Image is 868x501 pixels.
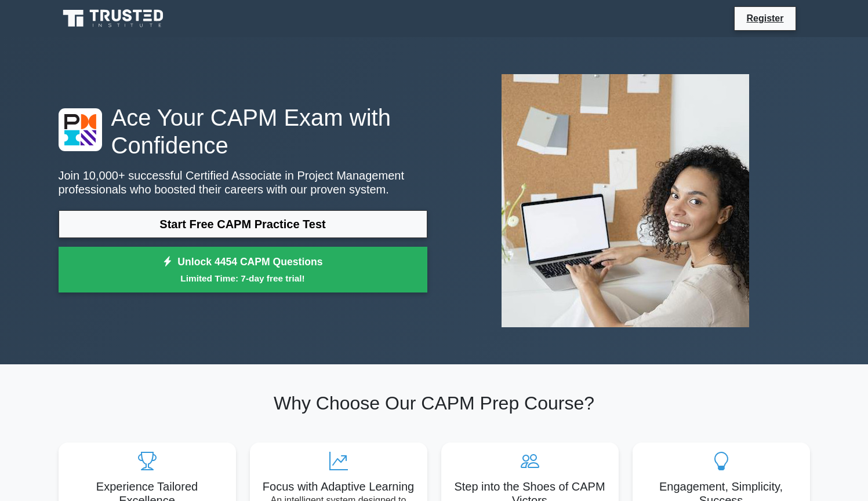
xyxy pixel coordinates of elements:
p: Join 10,000+ successful Certified Associate in Project Management professionals who boosted their... [59,169,427,196]
small: Limited Time: 7-day free trial! [73,272,413,285]
a: Unlock 4454 CAPM QuestionsLimited Time: 7-day free trial! [59,247,427,293]
a: Start Free CAPM Practice Test [59,210,427,238]
h2: Why Choose Our CAPM Prep Course? [59,392,810,414]
a: Register [739,11,790,25]
h5: Focus with Adaptive Learning [259,480,418,493]
h1: Ace Your CAPM Exam with Confidence [59,104,427,159]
